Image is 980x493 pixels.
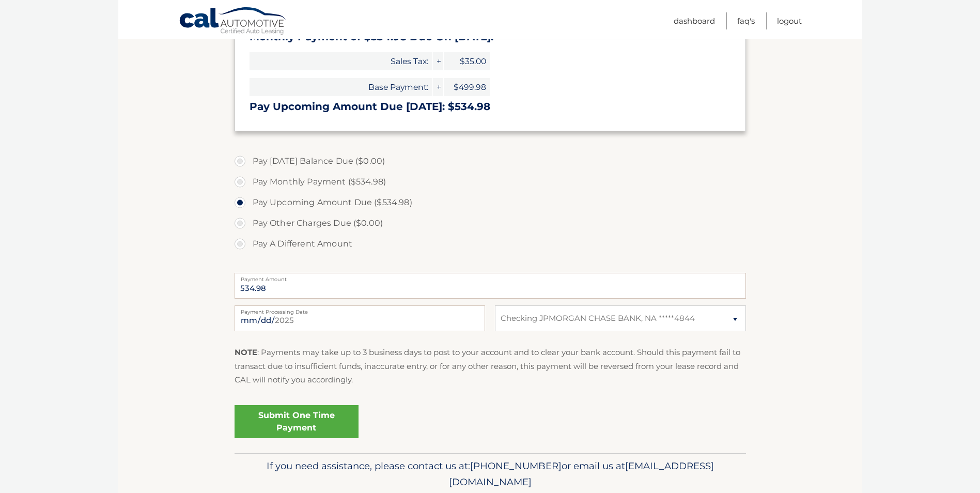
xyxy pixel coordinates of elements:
[235,273,746,299] input: Payment Amount
[433,78,443,96] span: +
[235,273,746,281] label: Payment Amount
[674,12,715,29] a: Dashboard
[470,460,562,472] span: [PHONE_NUMBER]
[250,52,432,70] span: Sales Tax:
[444,52,490,70] span: $35.00
[777,12,802,29] a: Logout
[250,100,731,113] h3: Pay Upcoming Amount Due [DATE]: $534.98
[235,234,746,254] label: Pay A Different Amount
[444,78,490,96] span: $499.98
[179,7,287,37] a: Cal Automotive
[235,192,746,213] label: Pay Upcoming Amount Due ($534.98)
[250,78,432,96] span: Base Payment:
[235,151,746,172] label: Pay [DATE] Balance Due ($0.00)
[241,458,739,491] p: If you need assistance, please contact us at: or email us at
[235,305,485,331] input: Payment Date
[235,305,485,314] label: Payment Processing Date
[235,347,257,357] strong: NOTE
[235,405,359,438] a: Submit One Time Payment
[235,172,746,192] label: Pay Monthly Payment ($534.98)
[433,52,443,70] span: +
[737,12,755,29] a: FAQ's
[235,346,746,387] p: : Payments may take up to 3 business days to post to your account and to clear your bank account....
[235,213,746,234] label: Pay Other Charges Due ($0.00)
